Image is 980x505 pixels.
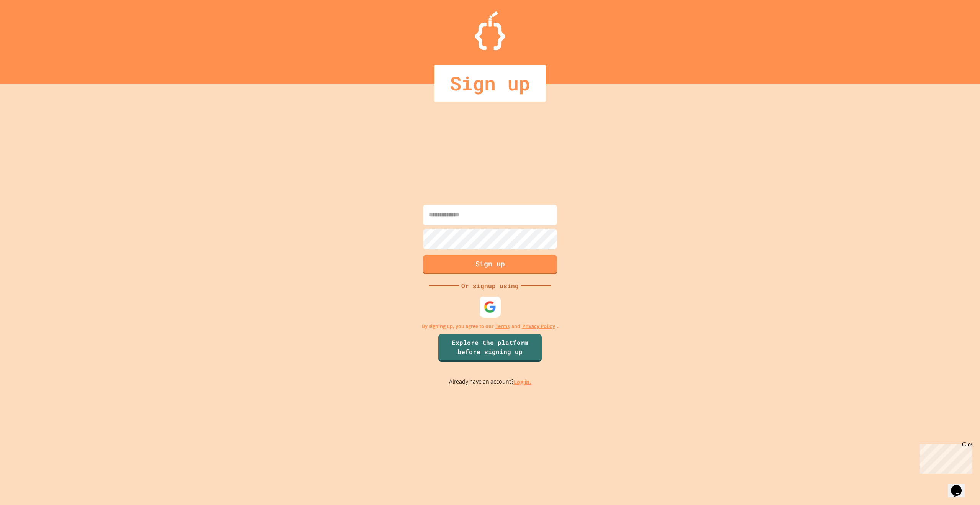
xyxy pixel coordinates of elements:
div: Chat with us now!Close [3,3,53,49]
iframe: chat widget [916,441,972,474]
div: Or signup using [459,281,521,290]
a: Explore the platform before signing up [438,334,542,362]
a: Terms [495,322,510,330]
img: Logo.svg [475,11,505,50]
iframe: chat widget [948,474,972,497]
a: Log in. [514,378,531,386]
div: Sign up [434,65,546,102]
img: google-icon.svg [484,301,497,313]
p: Already have an account? [449,377,531,387]
button: Sign up [423,255,557,274]
p: By signing up, you agree to our and . [422,322,559,330]
a: Privacy Policy [522,322,555,330]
